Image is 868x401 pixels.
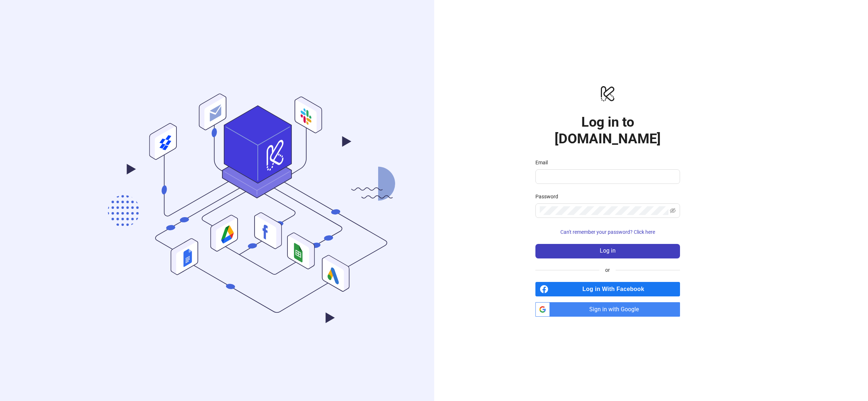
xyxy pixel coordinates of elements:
[535,302,680,317] a: Sign in with Google
[670,208,676,214] span: eye-invisible
[535,282,680,296] a: Log in With Facebook
[535,114,680,147] h1: Log in to [DOMAIN_NAME]
[540,172,674,181] input: Email
[553,302,680,317] span: Sign in with Google
[535,159,552,166] label: Email
[535,193,563,200] label: Password
[535,244,680,258] button: Log in
[535,229,680,235] a: Can't remember your password? Click here
[599,266,616,274] span: or
[535,227,680,238] button: Can't remember your password? Click here
[560,229,655,235] span: Can't remember your password? Click here
[600,248,616,254] span: Log in
[540,206,668,215] input: Password
[551,282,680,296] span: Log in With Facebook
